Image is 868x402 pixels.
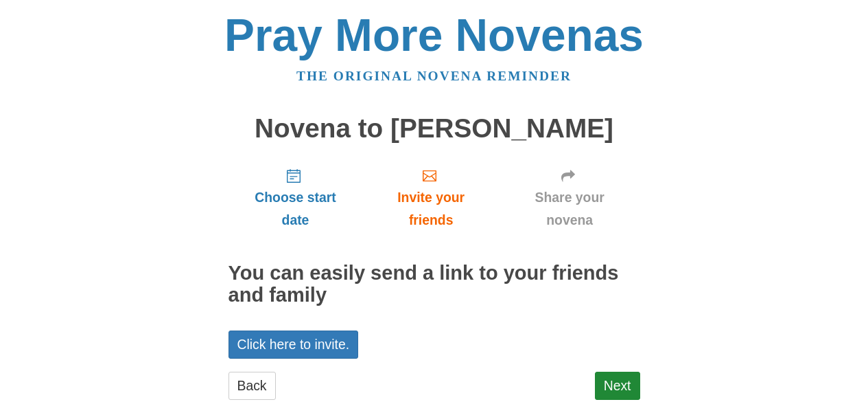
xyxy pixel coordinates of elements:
a: The original novena reminder [296,69,572,83]
a: Click here to invite. [228,331,359,359]
a: Next [595,372,640,400]
span: Choose start date [242,186,349,232]
h2: You can easily send a link to your friends and family [228,263,640,306]
span: Invite your friends [376,186,485,232]
h1: Novena to [PERSON_NAME] [228,114,640,144]
a: Share your novena [500,157,640,238]
a: Invite your friends [362,157,499,238]
a: Back [228,372,276,400]
a: Pray More Novenas [224,10,644,60]
span: Share your novena [513,186,626,232]
a: Choose start date [228,157,363,238]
